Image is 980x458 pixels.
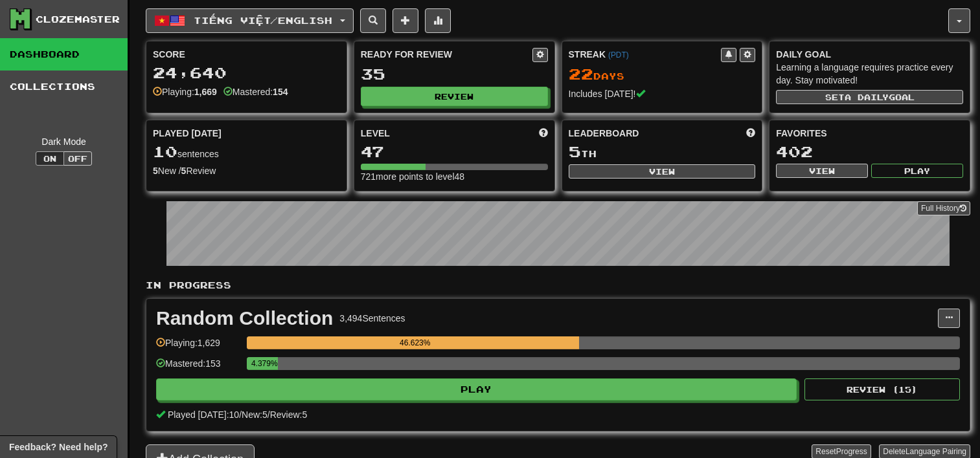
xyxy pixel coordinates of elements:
button: View [569,164,756,179]
span: Language Pairing [906,447,966,456]
div: Daily Goal [776,48,963,61]
div: sentences [153,144,340,160]
button: Review [361,87,548,106]
span: Played [DATE] [153,127,222,140]
div: 24,640 [153,65,340,81]
div: Ready for Review [361,48,532,61]
strong: 154 [273,87,288,97]
div: 46.623% [251,336,579,349]
span: Played [DATE]: 10 [168,409,239,420]
span: a daily [845,93,889,102]
div: Random Collection [156,309,333,328]
div: Day s [569,66,756,83]
div: Favorites [776,127,963,140]
div: th [569,144,756,160]
div: Dark Mode [10,135,118,148]
div: Mastered: [223,85,288,98]
span: Tiếng Việt / English [194,15,332,26]
div: Score [153,48,340,61]
button: Off [63,151,92,166]
div: 47 [361,144,548,160]
span: Open feedback widget [9,441,108,453]
div: New / Review [153,164,340,177]
button: Add sentence to collection [393,8,418,33]
span: 5 [569,142,581,160]
button: View [776,164,868,178]
strong: 1,669 [194,87,217,97]
div: Playing: [153,85,217,98]
a: Full History [917,201,970,215]
div: Streak [569,48,722,61]
span: New: 5 [242,409,268,420]
button: On [36,151,64,166]
button: Seta dailygoal [776,90,963,104]
button: Review (15) [804,378,960,400]
span: / [268,409,270,420]
div: Learning a language requires practice every day. Stay motivated! [776,61,963,87]
span: This week in points, UTC [746,127,755,140]
span: Leaderboard [569,127,639,140]
div: 35 [361,66,548,82]
div: 4.379% [251,357,278,370]
div: 721 more points to level 48 [361,170,548,183]
strong: 5 [153,166,158,176]
span: Review: 5 [270,409,308,420]
button: More stats [425,8,451,33]
button: Tiếng Việt/English [146,8,354,33]
button: Search sentences [360,8,386,33]
div: Playing: 1,629 [156,336,240,358]
button: Play [156,378,797,400]
div: Includes [DATE]! [569,87,756,100]
div: Clozemaster [36,13,120,26]
span: 10 [153,142,177,160]
div: 3,494 Sentences [339,312,405,325]
strong: 5 [181,166,187,176]
span: Progress [836,447,867,456]
button: Play [871,164,963,178]
a: (PDT) [608,50,629,60]
div: Mastered: 153 [156,357,240,378]
span: Level [361,127,390,140]
span: 22 [569,65,593,83]
span: Score more points to level up [539,127,548,140]
p: In Progress [146,279,970,292]
span: / [239,409,242,420]
div: 402 [776,144,963,160]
